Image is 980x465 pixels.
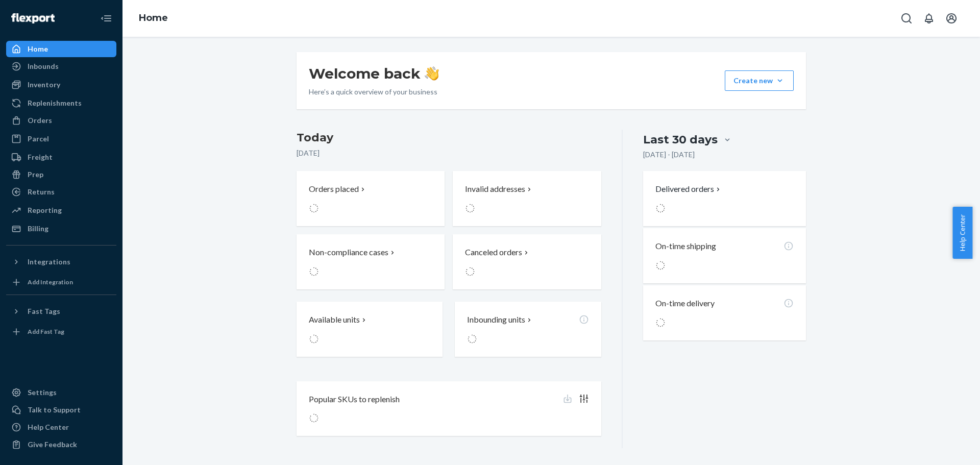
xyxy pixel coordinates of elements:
[655,298,715,309] p: On-time delivery
[6,303,116,320] button: Fast Tags
[6,436,116,453] button: Give Feedback
[28,278,73,286] div: Add Integration
[28,405,81,415] div: Talk to Support
[28,61,59,71] div: Inbounds
[941,8,962,29] button: Open account menu
[6,384,116,401] a: Settings
[28,257,70,267] div: Integrations
[6,95,116,111] a: Replenishments
[6,419,116,435] a: Help Center
[6,166,116,183] a: Prep
[6,41,116,57] a: Home
[455,302,601,357] button: Inbounding units
[28,422,69,432] div: Help Center
[28,98,82,108] div: Replenishments
[655,183,722,195] button: Delivered orders
[465,183,525,195] p: Invalid addresses
[297,302,443,357] button: Available units
[309,314,360,326] p: Available units
[6,254,116,270] button: Integrations
[297,234,445,289] button: Non-compliance cases
[896,8,917,29] button: Open Search Box
[6,77,116,93] a: Inventory
[11,13,55,23] img: Flexport logo
[6,274,116,290] a: Add Integration
[6,402,116,418] a: Talk to Support
[919,8,939,29] button: Open notifications
[96,8,116,29] button: Close Navigation
[6,184,116,200] a: Returns
[28,439,77,450] div: Give Feedback
[655,240,716,252] p: On-time shipping
[28,205,62,215] div: Reporting
[28,44,48,54] div: Home
[6,221,116,237] a: Billing
[6,149,116,165] a: Freight
[6,112,116,129] a: Orders
[309,183,359,195] p: Orders placed
[6,324,116,340] a: Add Fast Tag
[643,132,718,148] div: Last 30 days
[465,247,522,258] p: Canceled orders
[6,131,116,147] a: Parcel
[309,394,400,405] p: Popular SKUs to replenish
[643,150,695,160] p: [DATE] - [DATE]
[453,234,601,289] button: Canceled orders
[28,80,60,90] div: Inventory
[309,64,439,83] h1: Welcome back
[139,12,168,23] a: Home
[952,207,972,259] button: Help Center
[453,171,601,226] button: Invalid addresses
[309,87,439,97] p: Here’s a quick overview of your business
[6,202,116,218] a: Reporting
[6,58,116,75] a: Inbounds
[28,387,57,398] div: Settings
[28,169,43,180] div: Prep
[425,66,439,81] img: hand-wave emoji
[28,115,52,126] div: Orders
[28,306,60,316] div: Fast Tags
[28,134,49,144] div: Parcel
[28,152,53,162] div: Freight
[297,148,601,158] p: [DATE]
[28,224,48,234] div: Billing
[467,314,525,326] p: Inbounding units
[297,171,445,226] button: Orders placed
[297,130,601,146] h3: Today
[28,327,64,336] div: Add Fast Tag
[309,247,388,258] p: Non-compliance cases
[725,70,794,91] button: Create new
[28,187,55,197] div: Returns
[131,4,176,33] ol: breadcrumbs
